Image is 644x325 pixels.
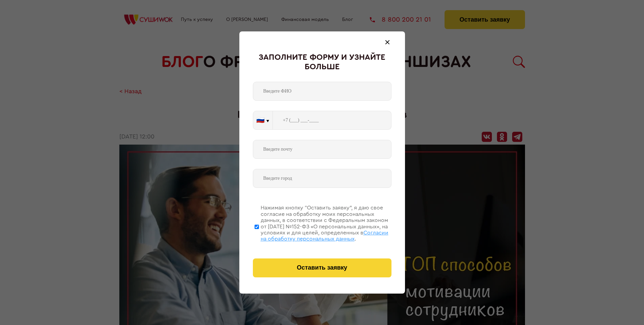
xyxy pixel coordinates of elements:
[261,230,388,242] span: Согласии на обработку персональных данных
[253,82,391,101] input: Введите ФИО
[273,111,391,130] input: +7 (___) ___-____
[253,140,391,159] input: Введите почту
[253,53,391,72] div: Заполните форму и узнайте больше
[253,111,272,129] button: 🇷🇺
[261,205,391,242] div: Нажимая кнопку “Оставить заявку”, я даю свое согласие на обработку моих персональных данных, в со...
[253,258,391,277] button: Оставить заявку
[253,169,391,188] input: Введите город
